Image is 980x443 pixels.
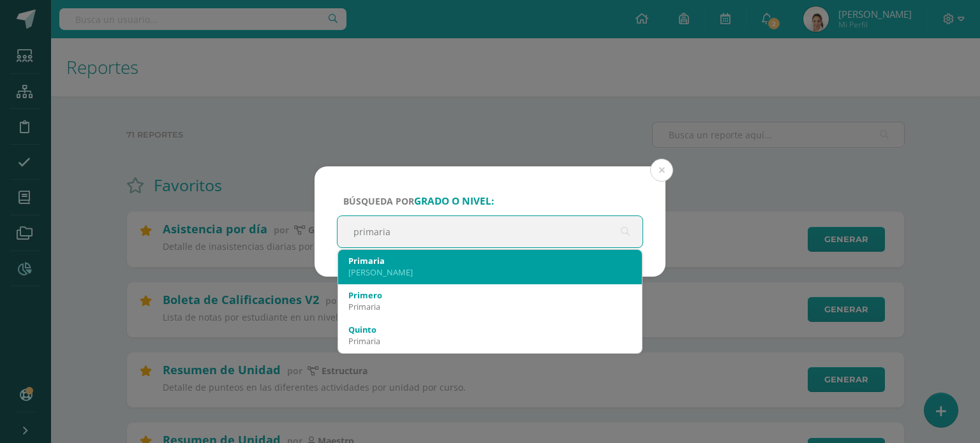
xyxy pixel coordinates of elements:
div: Quinto [348,324,632,335]
div: Primaria [348,255,632,266]
input: ej. Primero primaria, etc. [338,216,642,247]
strong: grado o nivel: [414,194,494,208]
div: Primero [348,289,632,301]
div: Primaria [348,335,632,347]
div: Primaria [348,301,632,312]
button: Close (Esc) [650,159,673,182]
span: Búsqueda por [343,195,494,207]
div: [PERSON_NAME] [348,266,632,278]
